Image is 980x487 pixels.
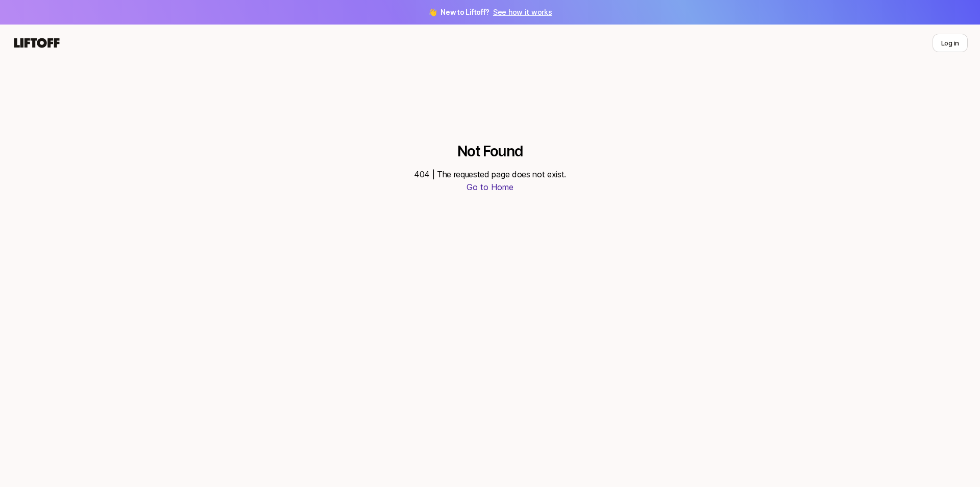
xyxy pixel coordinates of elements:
[457,143,523,159] p: Not Found
[493,8,552,16] a: See how it works
[414,168,566,181] p: 404 | The requested page does not exist.
[933,34,968,52] button: Log in
[428,6,552,18] span: 👋 New to Liftoff?
[467,181,513,193] a: Go to Home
